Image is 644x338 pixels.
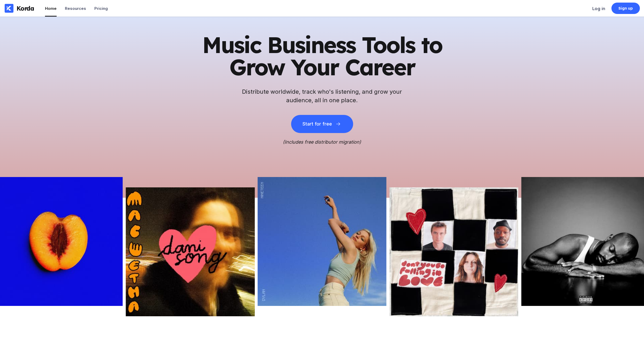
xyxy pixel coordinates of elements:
img: Picture of the author [390,187,518,316]
img: Picture of the author [126,187,255,316]
h2: Distribute worldwide, track who's listening, and grow your audience, all in one place. [239,87,405,105]
a: Sign up [611,3,640,14]
div: Korda [17,4,34,12]
div: Sign up [618,6,633,11]
button: Start for free [291,115,353,133]
div: Resources [65,6,86,11]
img: Picture of the author [258,177,387,306]
div: Pricing [94,6,108,11]
div: Home [45,6,57,11]
i: (Includes free distributor migration) [283,139,361,145]
div: Start for free [302,121,332,127]
div: Log in [592,6,605,11]
h1: Music Business Tools to Grow Your Career [195,34,449,78]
